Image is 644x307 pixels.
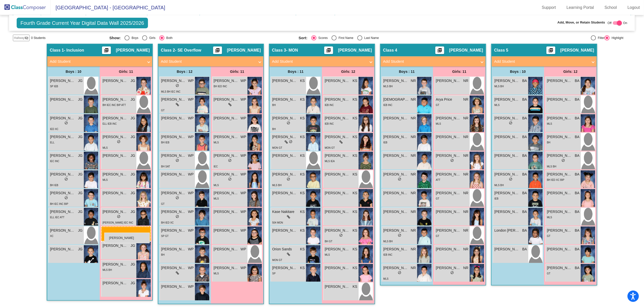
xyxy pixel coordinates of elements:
[325,146,335,149] span: MON GT
[383,153,409,158] span: [PERSON_NAME]
[383,59,477,64] mat-panel-title: Add Student
[436,122,441,125] span: MLS
[562,159,565,162] span: do_not_disturb_alt
[50,216,64,219] span: ELL IEC ATT
[300,97,305,102] span: KS
[494,209,520,214] span: [PERSON_NAME]
[337,36,354,40] div: First Name
[494,97,520,102] span: [PERSON_NAME]
[188,116,194,121] span: WP
[522,78,527,83] span: BA
[103,134,128,140] span: [PERSON_NAME]
[325,134,350,140] span: [PERSON_NAME]
[131,78,135,83] span: JG
[50,48,64,53] span: Class 1
[522,134,527,140] span: BA
[228,177,232,181] span: do_not_disturb_alt
[286,48,298,53] span: - MON
[547,172,572,177] span: [PERSON_NAME]
[240,172,246,177] span: WP
[548,48,554,55] mat-icon: picture_as_pdf
[463,116,468,121] span: NR
[131,97,135,102] span: JG
[188,228,194,233] span: WP
[300,172,305,177] span: KS
[227,48,261,53] span: [PERSON_NAME]
[272,48,286,53] span: Class 3
[353,172,357,177] span: KS
[161,228,186,233] span: [PERSON_NAME]
[494,78,520,83] span: [PERSON_NAME]
[353,134,357,140] span: KS
[383,134,409,140] span: [PERSON_NAME]
[78,153,83,158] span: JG
[300,209,305,214] span: KS
[176,196,179,200] span: do_not_disturb_alt
[289,140,292,143] span: do_not_disturb_alt
[103,116,128,121] span: [PERSON_NAME]
[299,36,308,40] span: Sort:
[161,221,174,224] span: BH IED XC
[240,153,246,158] span: WP
[436,190,461,196] span: [PERSON_NAME]
[522,116,527,121] span: BA
[240,209,246,214] span: WP
[494,184,504,187] span: MLS BH
[435,47,444,54] button: Print Students Details
[547,116,572,121] span: [PERSON_NAME]
[176,159,179,162] span: do_not_disturb_alt
[463,190,468,196] span: NR
[433,67,486,77] div: Girls: 11
[610,36,624,40] div: Highlight
[103,209,128,214] span: [PERSON_NAME]
[214,153,239,158] span: [PERSON_NAME]
[325,153,350,158] span: [PERSON_NAME]
[116,48,150,53] span: [PERSON_NAME]
[17,18,148,28] span: Fourth Grade Current Year Digital Data Wall 2025/2026
[436,172,461,177] span: [PERSON_NAME]
[575,97,580,102] span: BA
[272,184,282,187] span: MLS BH
[494,153,520,158] span: [PERSON_NAME]
[325,122,334,125] span: IEB INC
[411,209,416,214] span: NR
[538,4,560,12] a: Support
[624,4,644,12] a: Logout
[383,190,409,196] span: [PERSON_NAME]
[326,48,332,55] mat-icon: picture_as_pdf
[50,141,55,144] span: ELL
[547,122,552,125] span: MLS
[383,141,387,144] span: IEB
[214,184,219,187] span: MLS
[103,104,126,106] span: BH IEC INC BIP ATT
[575,78,580,83] span: BA
[436,97,461,102] span: Arya Price
[131,172,135,177] span: JG
[103,179,108,181] span: MLS
[272,78,298,83] span: [PERSON_NAME]
[161,153,186,158] span: [PERSON_NAME]
[272,97,298,102] span: [PERSON_NAME]
[547,134,572,140] span: [PERSON_NAME]
[213,47,222,54] button: Print Students Details
[411,78,416,83] span: NR
[544,67,597,77] div: Girls: 12
[324,47,333,54] button: Print Students Details
[50,116,75,121] span: [PERSON_NAME]
[547,47,555,54] button: Print Students Details
[608,21,612,25] span: Off
[325,209,350,214] span: [PERSON_NAME]
[272,221,283,224] span: 504 MON
[117,140,121,143] span: do_not_disturb_alt
[325,104,334,106] span: IEB INC
[383,172,409,177] span: [PERSON_NAME]
[103,190,128,196] span: [PERSON_NAME]
[103,78,128,83] span: [PERSON_NAME]
[436,78,461,83] span: [PERSON_NAME]
[214,209,239,214] span: [PERSON_NAME]
[547,165,556,168] span: MLS BH
[240,116,246,121] span: WP
[130,36,138,40] div: Boys
[325,97,350,102] span: [PERSON_NAME]
[78,78,83,83] span: JG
